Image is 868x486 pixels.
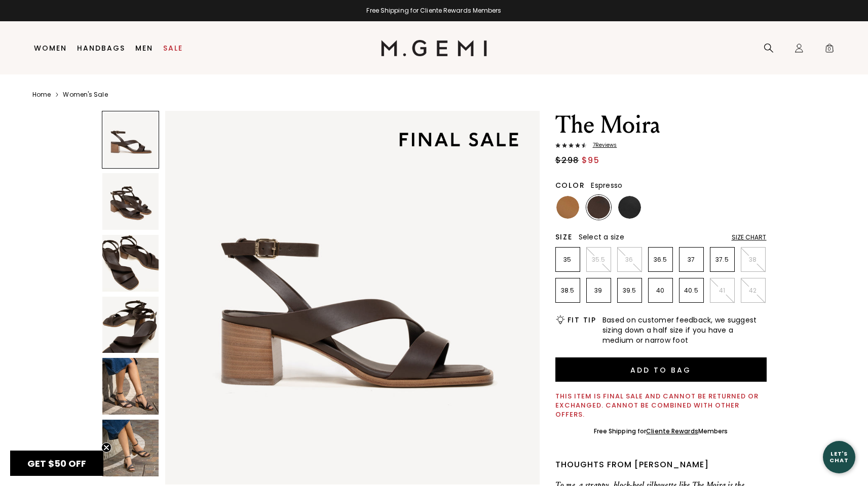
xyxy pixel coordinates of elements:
div: Thoughts from [PERSON_NAME] [555,459,767,471]
img: Tan [556,196,579,219]
a: Men [135,44,153,52]
p: 36 [618,256,641,264]
img: The Moira [102,173,159,230]
a: Women's Sale [63,91,107,99]
p: 42 [741,287,765,295]
h2: Color [555,181,585,189]
a: Home [32,91,51,99]
span: $298 [555,154,579,167]
p: 36.5 [649,256,672,264]
img: Black [618,196,641,219]
img: The Moira [102,297,159,353]
p: 35 [556,256,580,264]
a: 7Reviews [555,142,767,150]
h1: The Moira [555,111,767,139]
div: Size Chart [732,233,767,241]
div: This item is final sale and cannot be returned or exchanged. Cannot be combined with other offers. [555,392,767,419]
p: 39.5 [618,287,641,295]
a: Sale [163,44,183,52]
span: Espresso [591,180,622,190]
span: 0 [824,45,835,55]
div: GET $50 OFFClose teaser [10,451,103,476]
img: M.Gemi [381,40,487,56]
img: The Moira [102,358,159,415]
span: Based on customer feedback, we suggest sizing down a half size if you have a medium or narrow foot [602,315,767,345]
div: Let's Chat [823,451,855,463]
span: $95 [582,154,600,167]
a: Handbags [77,44,125,52]
img: The Moira [102,235,159,292]
p: 41 [710,287,734,295]
button: Add to Bag [555,357,767,382]
span: GET $50 OFF [27,457,86,470]
img: The Moira [102,420,159,476]
img: Espresso [587,196,610,219]
a: Cliente Rewards [646,427,698,435]
img: final sale tag [384,117,533,162]
p: 38 [741,256,765,264]
h2: Fit Tip [568,316,596,324]
span: 7 Review s [587,142,617,148]
button: Close teaser [101,442,111,453]
span: Select a size [579,232,624,242]
a: Women [34,44,67,52]
p: 39 [587,287,611,295]
img: The Moira [165,111,539,484]
p: 40.5 [680,287,703,295]
h2: Size [555,233,573,241]
p: 37.5 [710,256,734,264]
div: Free Shipping for Members [594,427,728,435]
p: 35.5 [587,256,611,264]
p: 40 [649,287,672,295]
p: 38.5 [556,287,580,295]
p: 37 [680,256,703,264]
